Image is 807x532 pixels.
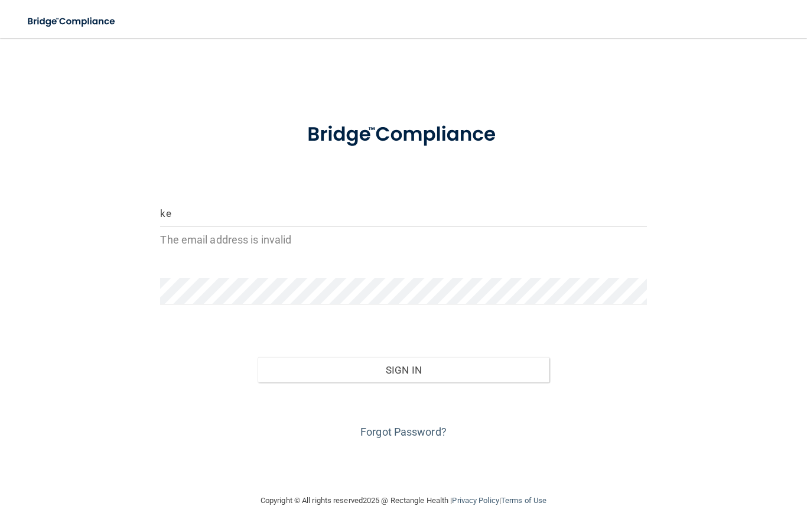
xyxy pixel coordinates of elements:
[501,496,546,505] a: Terms of Use
[360,426,447,438] a: Forgot Password?
[18,9,126,34] img: bridge_compliance_login_screen.278c3ca4.svg
[258,357,549,383] button: Sign In
[452,496,499,505] a: Privacy Policy
[160,200,646,227] input: Email
[287,109,521,161] img: bridge_compliance_login_screen.278c3ca4.svg
[188,482,619,520] div: Copyright © All rights reserved 2025 @ Rectangle Health | |
[160,230,646,249] p: The email address is invalid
